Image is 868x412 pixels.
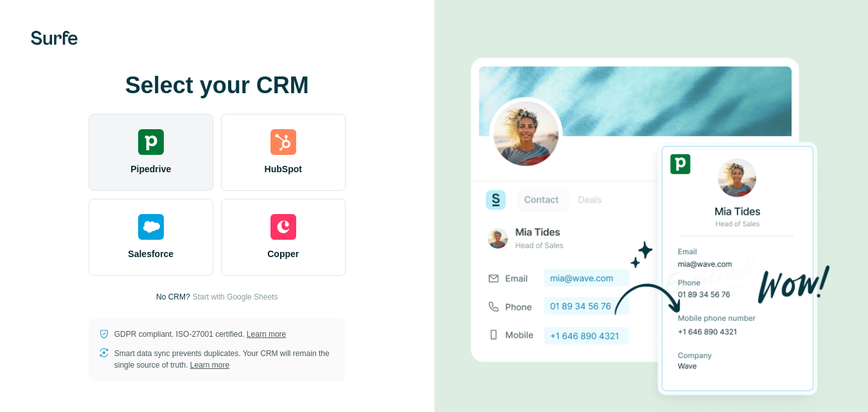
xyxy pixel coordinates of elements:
img: Surfe's logo [31,31,78,45]
img: salesforce's logo [138,214,164,240]
span: Salesforce [128,247,173,260]
a: Learn more [247,330,286,339]
button: Start with Google Sheets [193,291,278,303]
a: Learn more [190,361,229,370]
span: Copper [267,247,299,260]
span: HubSpot [265,163,302,175]
p: Smart data sync prevents duplicates. Your CRM will remain the single source of truth. [114,348,335,371]
img: hubspot's logo [270,129,296,155]
h1: Select your CRM [89,73,346,98]
p: No CRM? [156,291,190,303]
p: GDPR compliant. ISO-27001 certified. [114,328,286,340]
span: Pipedrive [130,163,171,175]
img: copper's logo [270,214,296,240]
img: pipedrive's logo [138,129,164,155]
